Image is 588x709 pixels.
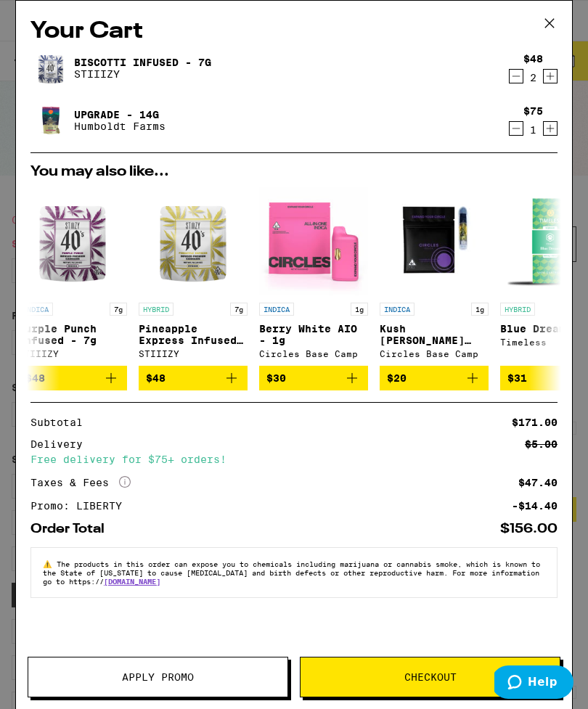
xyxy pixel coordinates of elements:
iframe: Opens a widget where you can find more information [494,665,573,702]
p: STIIIZY [74,68,211,80]
div: $156.00 [500,522,558,536]
div: Circles Base Camp [259,349,368,358]
p: Kush [PERSON_NAME] [PERSON_NAME] - 1g [380,323,489,346]
div: $75 [523,105,543,117]
div: Subtotal [30,417,93,427]
a: Biscotti Infused - 7g [74,57,211,68]
div: $5.00 [525,439,558,449]
p: 7g [110,303,127,316]
button: Checkout [300,657,560,697]
p: INDICA [18,303,53,316]
img: STIIIZY - Pineapple Express Infused - 7g [139,187,248,295]
p: 7g [230,303,248,316]
div: $47.40 [518,478,558,488]
div: STIIIZY [139,349,248,358]
span: ⚠️ [43,560,57,568]
button: Add to bag [18,366,127,390]
button: Increment [543,121,558,136]
button: Add to bag [380,366,489,390]
button: Decrement [509,121,523,136]
img: STIIIZY - Purple Punch Infused - 7g [18,187,127,295]
a: Open page for Berry White AIO - 1g from Circles Base Camp [259,187,368,366]
a: Open page for Purple Punch Infused - 7g from STIIIZY [18,187,127,366]
p: 1g [351,303,368,316]
p: INDICA [380,303,415,316]
div: -$14.40 [512,501,558,511]
p: HYBRID [139,303,173,316]
p: 1g [471,303,489,316]
div: 2 [523,72,543,83]
a: Open page for Kush Berry Bliss - 1g from Circles Base Camp [380,187,489,366]
span: $48 [25,372,45,384]
img: Circles Base Camp - Berry White AIO - 1g [259,187,368,295]
div: Free delivery for $75+ orders! [30,454,558,464]
a: [DOMAIN_NAME] [104,577,160,586]
a: Open page for Pineapple Express Infused - 7g from STIIIZY [139,187,248,366]
p: Purple Punch Infused - 7g [18,323,127,346]
button: Increment [543,69,558,83]
span: The products in this order can expose you to chemicals including marijuana or cannabis smoke, whi... [43,560,540,586]
button: Apply Promo [28,657,288,697]
a: Upgrade - 14g [74,109,166,120]
h2: You may also like... [30,165,558,179]
p: Humboldt Farms [74,120,166,132]
img: Circles Base Camp - Kush Berry Bliss - 1g [380,187,489,295]
div: $48 [523,53,543,65]
div: Delivery [30,439,93,449]
span: Checkout [404,672,457,682]
p: Berry White AIO - 1g [259,323,368,346]
p: INDICA [259,303,294,316]
button: Add to bag [139,366,248,390]
div: $171.00 [512,417,558,427]
div: Promo: LIBERTY [30,501,132,511]
span: Apply Promo [122,672,194,682]
div: Order Total [30,522,115,536]
p: Pineapple Express Infused - 7g [139,323,248,346]
img: Upgrade - 14g [30,100,71,141]
h2: Your Cart [30,15,558,48]
p: HYBRID [500,303,535,316]
img: Biscotti Infused - 7g [30,48,71,89]
div: STIIIZY [18,349,127,358]
span: $48 [146,372,166,384]
button: Add to bag [259,366,368,390]
span: $30 [266,372,286,384]
span: $31 [507,372,527,384]
div: Taxes & Fees [30,476,131,489]
span: $20 [387,372,407,384]
button: Decrement [509,69,523,83]
div: 1 [523,124,543,136]
div: Circles Base Camp [380,349,489,358]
